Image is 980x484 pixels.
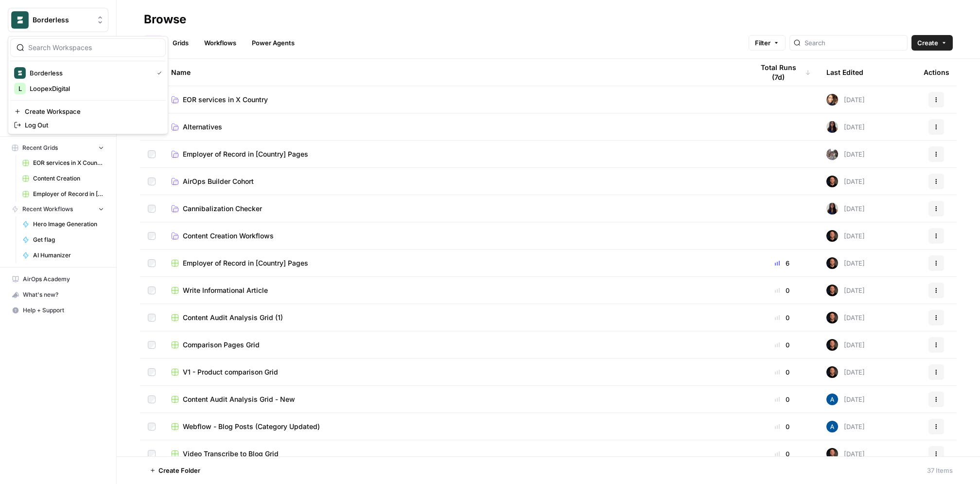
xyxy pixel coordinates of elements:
[826,366,838,378] img: 1x5evsl3off9ss8wtc2qenqfsk0y
[826,176,865,187] div: [DATE]
[171,122,738,132] a: Alternatives
[753,59,811,86] div: Total Runs (7d)
[826,394,838,405] img: he81ibor8lsei4p3qvg4ugbvimgp
[826,421,838,432] img: he81ibor8lsei4p3qvg4ugbvimgp
[18,248,108,263] a: AI Humanizer
[171,59,738,86] div: Name
[826,203,865,215] div: [DATE]
[183,313,283,323] span: Content Audit Analysis Grid (1)
[753,258,811,268] div: 6
[18,216,108,232] a: Hero Image Generation
[826,339,865,351] div: [DATE]
[171,95,738,105] a: EOR services in X Country
[753,340,811,350] div: 0
[33,159,104,167] span: EOR services in X Country
[826,366,865,378] div: [DATE]
[826,394,865,405] div: [DATE]
[8,303,108,318] button: Help + Support
[183,231,274,241] span: Content Creation Workflows
[749,35,786,51] button: Filter
[8,8,108,32] button: Workspace: Borderless
[924,59,949,86] div: Actions
[8,287,108,302] div: What's new?
[30,68,149,78] span: Borderless
[8,141,108,155] button: Recent Grids
[826,257,865,269] div: [DATE]
[25,107,158,116] span: Create Workspace
[10,118,166,132] a: Log Out
[805,38,903,48] input: Search
[30,84,158,93] span: LoopexDigital
[826,312,865,323] div: [DATE]
[33,251,104,260] span: AI Humanizer
[144,35,163,51] a: All
[171,177,738,186] a: AirOps Builder Cohort
[8,271,108,287] a: AirOps Academy
[183,394,295,404] span: Content Audit Analysis Grid - New
[167,35,194,51] a: Grids
[171,422,738,431] a: Webflow - Blog Posts (Category Updated)
[171,394,738,404] a: Content Audit Analysis Grid - New
[826,176,838,187] img: 1x5evsl3off9ss8wtc2qenqfsk0y
[22,143,58,152] span: Recent Grids
[171,449,738,459] a: Video Transcribe to Blog Grid
[826,94,865,106] div: [DATE]
[753,422,811,431] div: 0
[826,312,838,323] img: 1x5evsl3off9ss8wtc2qenqfsk0y
[18,232,108,248] a: Get flag
[183,149,308,159] span: Employer of Record in [Country] Pages
[826,148,865,160] div: [DATE]
[753,394,811,404] div: 0
[171,286,738,295] a: Write Informational Article
[18,155,108,171] a: EOR services in X Country
[183,122,222,132] span: Alternatives
[8,287,108,303] button: What's new?
[826,121,838,133] img: rox323kbkgutb4wcij4krxobkpon
[10,105,166,118] a: Create Workspace
[171,231,738,241] a: Content Creation Workflows
[183,367,278,377] span: V1 - Product comparison Grid
[158,466,200,475] span: Create Folder
[826,203,838,215] img: rox323kbkgutb4wcij4krxobkpon
[18,84,22,93] span: L
[23,275,104,284] span: AirOps Academy
[753,286,811,295] div: 0
[33,190,104,198] span: Employer of Record in [Country] Pages
[183,422,320,431] span: Webflow - Blog Posts (Category Updated)
[917,38,938,48] span: Create
[755,38,770,48] span: Filter
[183,340,260,350] span: Comparison Pages Grid
[8,202,108,216] button: Recent Workflows
[18,171,108,186] a: Content Creation
[826,285,838,296] img: 1x5evsl3off9ss8wtc2qenqfsk0y
[753,367,811,377] div: 0
[11,11,29,29] img: Borderless Logo
[18,186,108,202] a: Employer of Record in [Country] Pages
[826,257,838,269] img: 1x5evsl3off9ss8wtc2qenqfsk0y
[33,15,91,25] span: Borderless
[911,35,953,51] button: Create
[183,95,268,105] span: EOR services in X Country
[28,43,159,53] input: Search Workspaces
[171,313,738,323] a: Content Audit Analysis Grid (1)
[826,448,865,460] div: [DATE]
[22,205,73,214] span: Recent Workflows
[826,448,838,460] img: 1x5evsl3off9ss8wtc2qenqfsk0y
[144,12,186,27] div: Browse
[826,230,838,242] img: 1x5evsl3off9ss8wtc2qenqfsk0y
[144,463,206,478] button: Create Folder
[14,67,26,79] img: Borderless Logo
[171,367,738,377] a: V1 - Product comparison Grid
[33,235,104,244] span: Get flag
[171,204,738,214] a: Cannibalization Checker
[23,306,104,315] span: Help + Support
[826,230,865,242] div: [DATE]
[198,35,242,51] a: Workflows
[171,149,738,159] a: Employer of Record in [Country] Pages
[33,220,104,229] span: Hero Image Generation
[246,35,300,51] a: Power Agents
[8,36,168,134] div: Workspace: Borderless
[183,258,308,268] span: Employer of Record in [Country] Pages
[171,258,738,268] a: Employer of Record in [Country] Pages
[753,313,811,323] div: 0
